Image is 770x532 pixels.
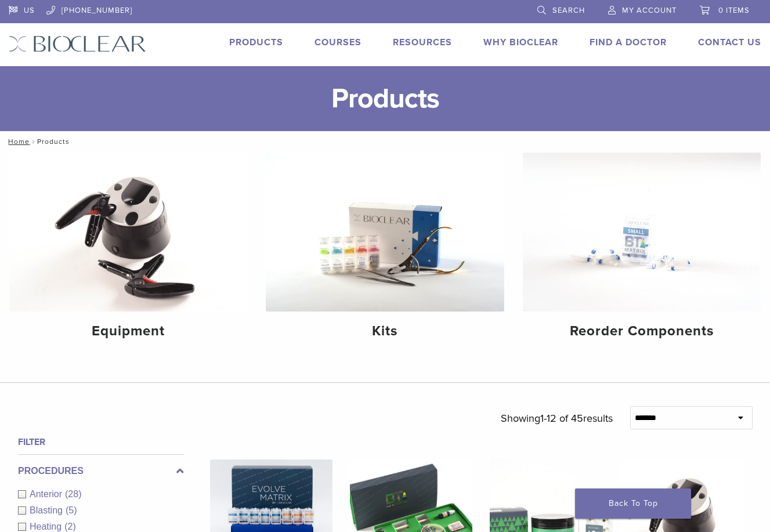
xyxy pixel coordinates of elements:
img: Bioclear [9,35,146,52]
h4: Filter [18,435,184,449]
img: Kits [266,153,504,312]
h4: Kits [275,321,494,342]
span: Blasting [30,505,66,515]
span: 1-12 of 45 [540,412,583,425]
a: Kits [266,153,504,349]
a: Home [5,137,30,146]
a: Products [229,37,283,48]
span: (5) [66,505,77,515]
h4: Equipment [19,321,238,342]
a: Back To Top [575,488,691,519]
span: 0 items [718,6,750,15]
a: Why Bioclear [483,37,558,48]
a: Resources [393,37,452,48]
span: Search [552,6,585,15]
span: (28) [65,489,81,499]
a: Equipment [9,153,247,349]
a: Find A Doctor [590,37,667,48]
span: Anterior [30,489,65,499]
a: Reorder Components [523,153,761,349]
span: / [30,139,37,144]
p: Showing results [501,406,613,430]
a: Courses [314,37,361,48]
h4: Reorder Components [532,321,751,342]
img: Reorder Components [523,153,761,312]
span: (2) [64,522,76,531]
a: Contact Us [698,37,761,48]
img: Equipment [9,153,247,312]
span: Heating [30,522,64,531]
label: Procedures [18,464,184,478]
span: My Account [622,6,677,15]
